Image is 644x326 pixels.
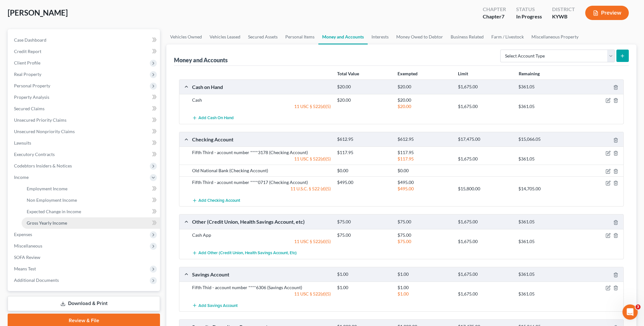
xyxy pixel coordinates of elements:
div: 11 USC § 522(d)(5) [189,238,334,245]
div: 11 USC § 522(d)(5) [189,291,334,297]
span: Unsecured Nonpriority Claims [14,129,75,134]
div: $75.00 [334,232,394,238]
div: $75.00 [394,219,455,225]
div: $20.00 [394,84,455,90]
a: Property Analysis [9,92,160,103]
a: Unsecured Priority Claims [9,114,160,126]
div: $495.00 [394,179,455,186]
span: Case Dashboard [14,37,46,43]
div: $1,675.00 [455,271,515,277]
a: Lawsuits [9,137,160,149]
div: $117.95 [394,149,455,156]
div: In Progress [516,13,542,20]
a: Expected Change in Income [22,206,160,217]
button: Add Checking Account [192,194,240,206]
span: Add Checking Account [198,198,240,203]
div: $0.00 [394,167,455,174]
span: Personal Property [14,83,50,88]
div: Savings Account [189,271,334,278]
button: Add Cash on Hand [192,112,234,124]
strong: Total Value [337,71,359,76]
span: Gross Yearly Income [27,220,67,226]
a: Miscellaneous Property [528,29,582,44]
div: $14,705.00 [515,186,576,192]
div: $1.00 [394,291,455,297]
div: $75.00 [394,232,455,238]
div: $361.05 [515,291,576,297]
div: $17,475.00 [455,136,515,142]
div: $75.00 [394,238,455,245]
span: Lawsuits [14,140,31,146]
div: $361.05 [515,238,576,245]
strong: Limit [458,71,468,76]
div: $20.00 [334,97,394,103]
span: Unsecured Priority Claims [14,117,66,123]
div: $20.00 [334,84,394,90]
div: Fifth Third - account number ****3178 (Checking Account) [189,149,334,156]
a: Vehicles Owned [166,29,206,44]
div: Money and Accounts [174,56,228,64]
div: Cash [189,97,334,103]
span: Credit Report [14,49,41,54]
span: Secured Claims [14,106,45,111]
span: Income [14,174,29,180]
div: $361.05 [515,219,576,225]
a: Download & Print [8,296,160,311]
div: $612.95 [334,136,394,142]
a: Business Related [447,29,488,44]
div: Chapter [483,6,506,13]
div: 11 USC § 522(d)(5) [189,103,334,110]
div: $0.00 [334,167,394,174]
div: $495.00 [394,186,455,192]
div: $1,675.00 [455,219,515,225]
a: Money Owed to Debtor [392,29,447,44]
span: 7 [502,13,504,19]
div: $117.95 [394,156,455,162]
a: Gross Yearly Income [22,217,160,229]
a: Executory Contracts [9,149,160,160]
div: $612.95 [394,136,455,142]
div: $1.00 [334,271,394,277]
span: Expenses [14,232,32,237]
span: Add Other (Credit Union, Health Savings Account, etc) [198,250,297,255]
div: Other (Credit Union, Health Savings Account, etc) [189,218,334,225]
span: Additional Documents [14,277,59,283]
div: $1,675.00 [455,238,515,245]
div: 11 U.S.C. § 522 (d)(5) [189,186,334,192]
button: Add Other (Credit Union, Health Savings Account, etc) [192,247,297,259]
a: Interests [368,29,392,44]
div: Cash on Hand [189,84,334,90]
span: 3 [635,304,641,309]
span: Real Property [14,71,41,77]
div: 11 USC § 522(d)(5) [189,156,334,162]
div: $1,675.00 [455,156,515,162]
div: $1,675.00 [455,84,515,90]
div: District [552,6,575,13]
div: $20.00 [394,97,455,103]
div: Checking Account [189,136,334,143]
strong: Exempted [398,71,418,76]
span: Codebtors Insiders & Notices [14,163,72,168]
a: Personal Items [281,29,318,44]
div: Fifth Thid - account number ****6306 (Savings Account) [189,284,334,291]
a: Secured Assets [244,29,281,44]
a: Secured Claims [9,103,160,114]
span: Add Cash on Hand [198,116,234,121]
span: Client Profile [14,60,40,65]
div: $361.05 [515,103,576,110]
span: Property Analysis [14,94,49,100]
span: SOFA Review [14,255,40,260]
div: $20.00 [394,103,455,110]
div: Chapter [483,13,506,20]
div: $117.95 [334,149,394,156]
strong: Remaining [519,71,540,76]
div: $15,066.05 [515,136,576,142]
div: $1,675.00 [455,103,515,110]
a: Non Employment Income [22,194,160,206]
button: Add Savings Account [192,300,238,311]
div: KYWB [552,13,575,20]
span: Employment Income [27,186,67,191]
a: Money and Accounts [318,29,368,44]
a: Credit Report [9,46,160,57]
div: Cash App [189,232,334,238]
